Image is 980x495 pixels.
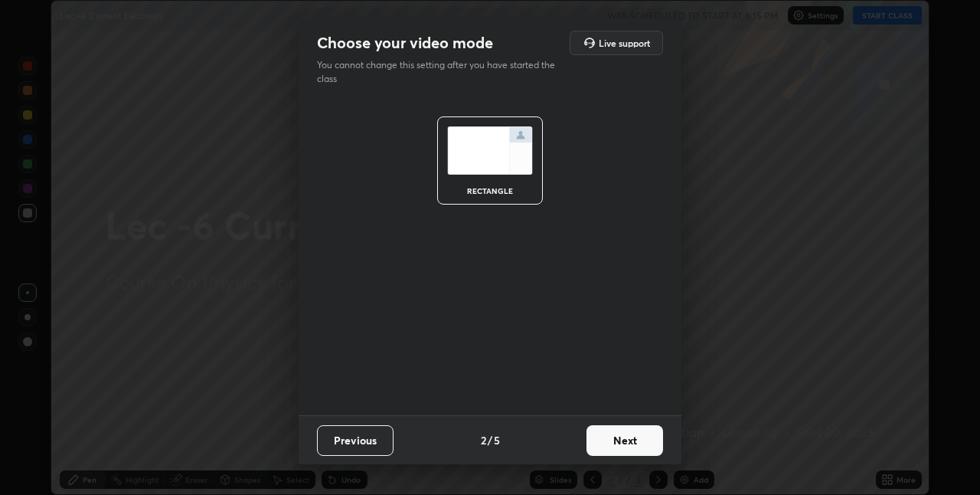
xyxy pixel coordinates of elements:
button: Previous [317,425,394,456]
h4: / [488,432,492,448]
img: normalScreenIcon.ae25ed63.svg [447,126,533,175]
div: rectangle [459,187,521,195]
h4: 5 [494,432,500,448]
h4: 2 [481,432,486,448]
button: Next [586,425,663,456]
p: You cannot change this setting after you have started the class [317,58,565,86]
h2: Choose your video mode [317,33,493,53]
h5: Live support [599,38,650,48]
